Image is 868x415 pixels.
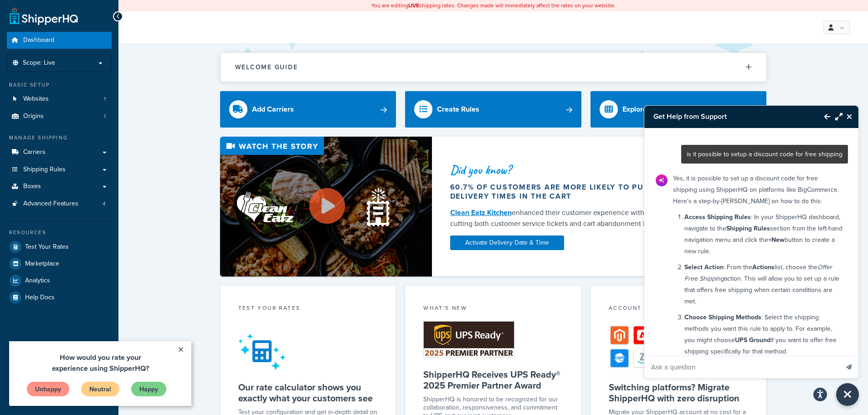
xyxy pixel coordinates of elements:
div: enhanced their customer experience with Delivery Date and Time — cutting both customer service ti... [450,207,738,229]
span: Marketplace [25,260,59,268]
span: 1 [104,113,106,120]
a: Marketplace [7,256,112,272]
div: What's New [423,304,563,314]
p: is it possible to setup a discount code for free shipping [687,149,842,160]
a: Explore Features [591,91,767,128]
li: Websites [7,91,112,108]
button: Maximize Resource Center [831,106,842,127]
h5: Switching platforms? Migrate ShipperHQ with zero disruption [609,382,749,404]
a: Create Rules [405,91,581,128]
div: Manage Shipping [7,134,112,142]
p: : From the list, choose the action. This will allow you to set up a rule that offers free shippin... [684,261,842,307]
span: Advanced Features [23,200,78,208]
span: Test Your Rates [25,243,69,251]
span: Help Docs [25,294,55,302]
strong: Select Action [684,262,724,272]
a: Boxes [7,178,112,195]
a: Shipping Rules [7,161,112,178]
span: Shipping Rules [23,166,66,174]
button: Back to Resource Center [815,106,831,127]
span: Origins [23,113,44,120]
p: : In your ShipperHQ dashboard, navigate to the section from the left-hand navigation menu and cli... [684,211,842,257]
div: Resources [7,229,112,236]
div: Did you know? [450,164,738,176]
span: How would you rate your experience using ShipperHQ? [43,11,140,32]
strong: Choose Shipping Methods [684,313,761,322]
a: Carriers [7,144,112,161]
div: Create Rules [437,103,479,116]
strong: UPS Ground [735,335,770,345]
p: : Select the shipping methods you want this rule to apply to. For example, you might choose if yo... [684,312,842,357]
span: Scope: Live [23,59,55,67]
h2: Welcome Guide [235,64,298,71]
span: Websites [23,95,49,103]
div: Add Carriers [252,103,294,116]
button: Close Resource Center [836,383,859,406]
a: Dashboard [7,32,112,49]
strong: +New [768,235,785,245]
a: Clean Eatz Kitchen [450,207,512,218]
strong: Access Shipping Rules [684,212,751,222]
b: LIVE [408,1,419,10]
li: Origins [7,108,112,125]
p: Yes, it is possible to set up a discount code for free shipping using ShipperHQ on platforms like... [673,173,842,207]
a: Test Your Rates [7,239,112,255]
em: Offer Free Shipping [684,262,832,283]
input: Ask a question [644,356,838,378]
h3: Get Help from Support [644,106,815,128]
img: Video thumbnail [220,137,432,277]
img: Bot Avatar [656,174,668,186]
a: Add Carriers [220,91,396,128]
button: Welcome Guide [221,53,766,82]
button: Send message [839,356,858,378]
a: Advanced Features4 [7,195,112,212]
a: Happy [122,40,158,56]
li: Advanced Features [7,195,112,212]
span: Carriers [23,149,46,156]
div: Basic Setup [7,81,112,89]
strong: Actions [752,262,775,272]
span: Boxes [23,183,41,190]
button: Close Resource Center [842,111,858,122]
strong: Shipping Rules [726,224,770,233]
a: Help Docs [7,289,112,306]
span: 1 [104,95,106,103]
a: Origins1 [7,108,112,125]
div: Account Migration [609,304,749,314]
h5: ShipperHQ Receives UPS Ready® 2025 Premier Partner Award [423,369,563,391]
div: Explore Features [622,103,678,116]
a: Activate Delivery Date & Time [450,236,564,250]
a: Unhappy [17,40,61,56]
div: Test your rates [238,304,378,314]
a: Neutral [72,40,111,56]
div: 60.7% of customers are more likely to purchase if they see delivery times in the cart [450,183,738,201]
span: 4 [103,200,106,208]
span: Dashboard [23,36,54,44]
h5: Our rate calculator shows you exactly what your customers see [238,382,378,404]
span: Analytics [25,277,50,285]
a: Websites1 [7,91,112,108]
a: Analytics [7,272,112,289]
